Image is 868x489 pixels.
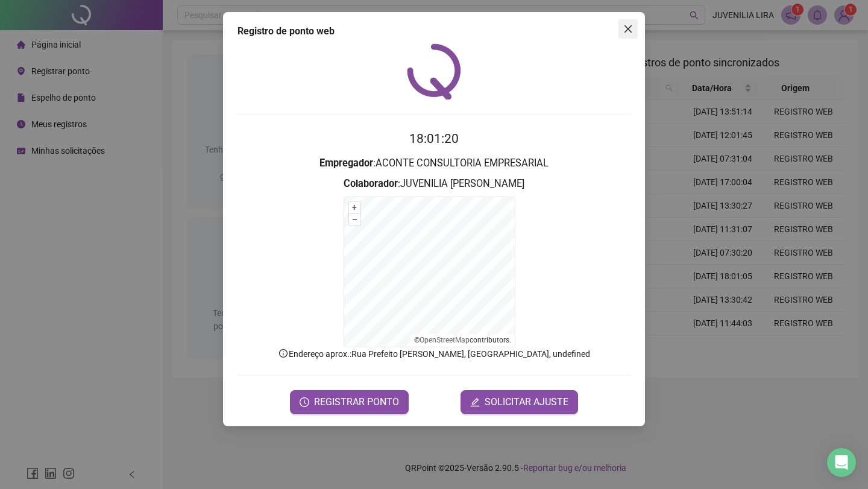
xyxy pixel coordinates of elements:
p: Endereço aprox. : Rua Prefeito [PERSON_NAME], [GEOGRAPHIC_DATA], undefined [237,347,631,361]
span: edit [470,397,480,407]
strong: Empregador [319,157,373,169]
div: Registro de ponto web [237,24,631,39]
div: Open Intercom Messenger [827,448,856,477]
h3: : JUVENILIA [PERSON_NAME] [237,176,631,192]
button: REGISTRAR PONTO [290,390,409,414]
span: clock-circle [300,397,309,407]
img: QRPoint [407,43,461,99]
strong: Colaborador [344,178,398,189]
h3: : ACONTE CONSULTORIA EMPRESARIAL [237,156,631,171]
button: – [349,214,360,226]
span: close [623,24,633,34]
span: info-circle [278,348,289,359]
li: © contributors. [414,336,511,344]
a: OpenStreetMap [420,336,470,344]
span: SOLICITAR AJUSTE [485,395,568,409]
button: + [349,202,360,213]
time: 18:01:20 [409,131,459,146]
button: Close [618,19,638,39]
button: editSOLICITAR AJUSTE [461,390,578,414]
span: REGISTRAR PONTO [314,395,399,409]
